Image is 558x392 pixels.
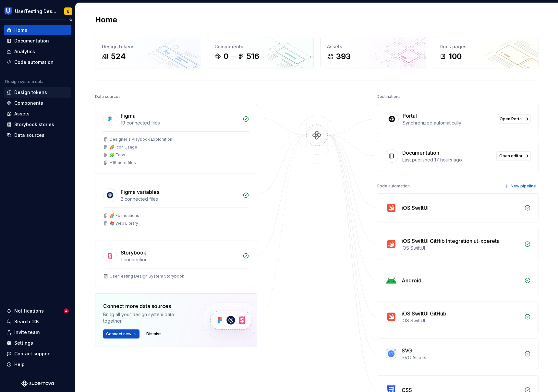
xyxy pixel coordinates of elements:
a: Design tokens524 [95,37,201,68]
div: 🌈 Icon Usage [110,145,137,150]
a: Components0516 [208,37,314,68]
a: Assets [4,109,71,119]
span: Open editor [499,153,523,159]
div: 1 connection [121,256,239,263]
div: Design tokens [102,43,194,50]
div: 393 [336,51,351,62]
button: Help [4,359,71,370]
a: Components [4,98,71,108]
a: Data sources [4,130,71,140]
div: Data sources [95,92,121,101]
button: Connect new [103,329,139,339]
div: Figma variables [121,188,159,196]
a: Home [4,25,71,35]
div: Help [14,361,25,368]
div: Bring all your design system data together. [103,311,191,324]
div: iOS SwiftUI [402,317,520,324]
div: Contact support [14,350,51,357]
div: Invite team [14,329,40,336]
div: Storybook stories [14,121,54,128]
div: 2 connected files [121,196,239,202]
a: Documentation [4,36,71,46]
div: iOS SwiftUI GitHib Integration ut-xpereta [402,237,500,245]
span: Open Portal [500,116,523,122]
div: 100 [449,51,462,62]
div: Android [402,277,421,284]
span: Connect new [106,331,131,337]
div: 19 connected files [121,120,239,126]
a: Code automation [4,57,71,67]
button: New pipeline [503,182,539,191]
button: Notifications4 [4,306,71,316]
div: Documentation [402,149,439,157]
a: Docs pages100 [433,37,539,68]
img: 41adf70f-fc1c-4662-8e2d-d2ab9c673b1b.png [5,7,12,15]
div: E [67,9,69,14]
div: 📚 Web Library [110,221,138,226]
div: Components [214,43,307,50]
a: Figma variables2 connected files🌈 Foundations📚 Web Library [95,180,257,234]
a: Storybook1 connectionUserTesting Design System Storybook [95,241,257,287]
a: Open Portal [497,114,531,124]
div: Components [14,100,43,106]
button: Collapse sidebar [66,15,75,24]
span: 4 [64,308,69,314]
div: 0 [224,51,228,62]
div: UserTesting Design System Storybook [110,274,184,279]
div: Design system data [5,79,43,84]
a: Storybook stories [4,119,71,130]
div: Analytics [14,48,35,55]
button: Search ⌘K [4,316,71,327]
div: Portal [403,112,417,120]
div: Synchronized automatically [403,120,493,126]
span: New pipeline [511,184,536,189]
div: Assets [14,111,30,117]
svg: Supernova Logo [21,380,54,387]
div: 🧩 Tabs [110,152,125,158]
div: Figma [121,112,136,120]
div: SVG Assets [402,354,520,361]
div: 516 [247,51,259,62]
button: Dismiss [143,329,164,339]
div: + 16 more files [110,160,136,165]
div: iOS SwiftUI [402,245,520,251]
div: Assets [327,43,419,50]
a: Settings [4,338,71,348]
span: Dismiss [146,331,162,337]
div: Designer´s Playbook Exploration [110,137,172,142]
div: UserTesting Design System [15,8,56,15]
div: iOS SwiftUI [402,204,429,212]
a: Analytics [4,46,71,57]
a: Design tokens [4,87,71,98]
div: Search ⌘K [14,318,39,325]
div: Connect more data sources [103,302,191,310]
div: Settings [14,340,33,346]
a: Figma19 connected filesDesigner´s Playbook Exploration🌈 Icon Usage🧩 Tabs+16more files [95,104,257,173]
div: Documentation [14,38,49,44]
div: Home [14,27,27,33]
h2: Home [95,15,117,25]
div: Last published 17 hours ago [402,157,492,163]
a: Invite team [4,327,71,338]
button: UserTesting Design SystemE [1,4,74,18]
div: Notifications [14,308,44,314]
div: Code automation [377,182,410,191]
a: Open editor [496,151,531,160]
div: iOS SwiftUI GitHub [402,310,446,317]
button: Contact support [4,349,71,359]
div: 🌈 Foundations [110,213,139,218]
div: Destinations [377,92,401,101]
div: Data sources [14,132,44,138]
div: SVG [402,347,412,354]
div: Storybook [121,249,146,256]
div: Design tokens [14,89,47,96]
div: 524 [111,51,126,62]
a: Assets393 [320,37,426,68]
div: Code automation [14,59,54,65]
div: Docs pages [440,43,532,50]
